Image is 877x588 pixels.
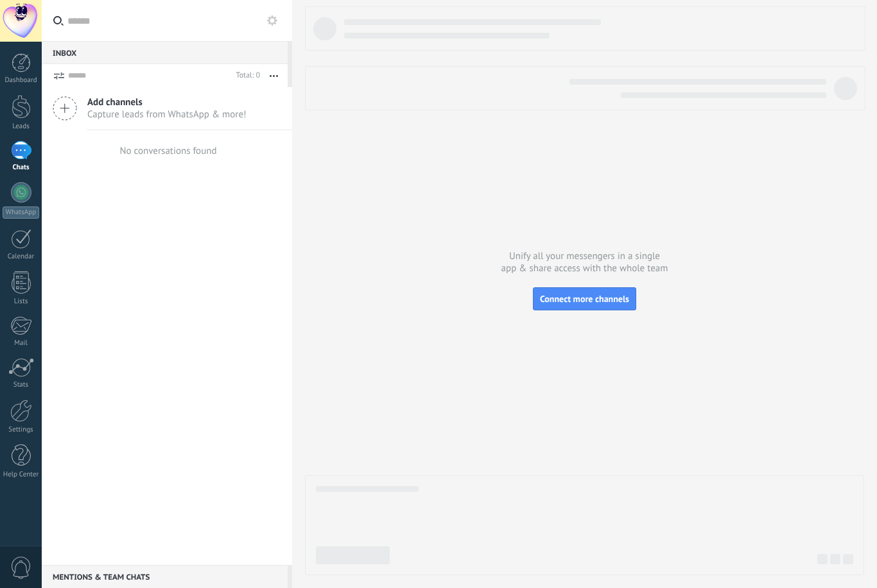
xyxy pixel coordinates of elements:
div: Help Center [3,471,40,479]
div: Dashboard [3,76,40,85]
div: Total: 0 [231,69,260,82]
div: Mail [3,339,40,348]
div: Mentions & Team chats [42,565,288,588]
div: Settings [3,426,40,434]
span: Add channels [87,96,247,108]
div: Inbox [42,41,288,64]
div: Chats [3,164,40,172]
span: Capture leads from WhatsApp & more! [87,108,247,121]
div: WhatsApp [3,206,39,219]
div: Leads [3,122,40,131]
div: Stats [3,381,40,389]
button: Connect more channels [533,287,636,310]
div: No conversations found [119,145,216,157]
span: Connect more channels [540,293,629,305]
div: Calendar [3,253,40,261]
div: Lists [3,298,40,306]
